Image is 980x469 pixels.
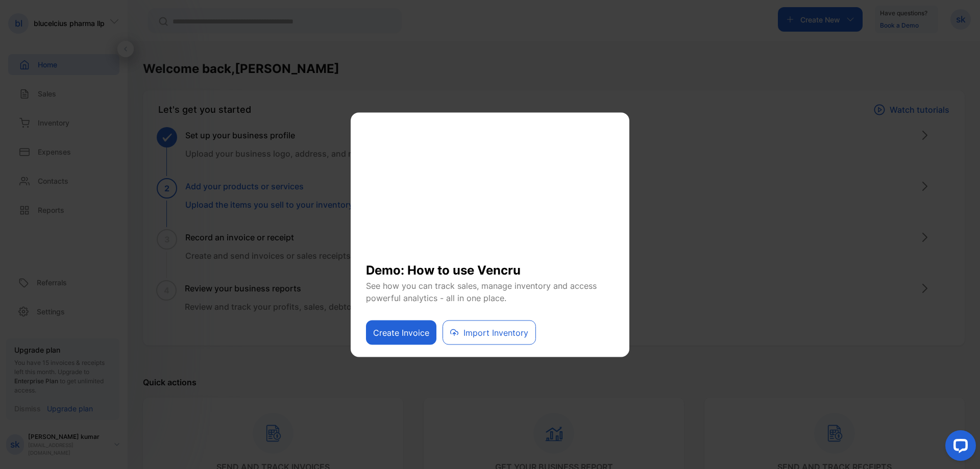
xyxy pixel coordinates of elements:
[443,320,536,344] button: Import Inventory
[366,279,614,304] p: See how you can track sales, manage inventory and access powerful analytics - all in one place.
[937,426,980,469] iframe: LiveChat chat widget
[366,320,436,344] button: Create Invoice
[366,125,614,253] iframe: YouTube video player
[366,253,614,279] h1: Demo: How to use Vencru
